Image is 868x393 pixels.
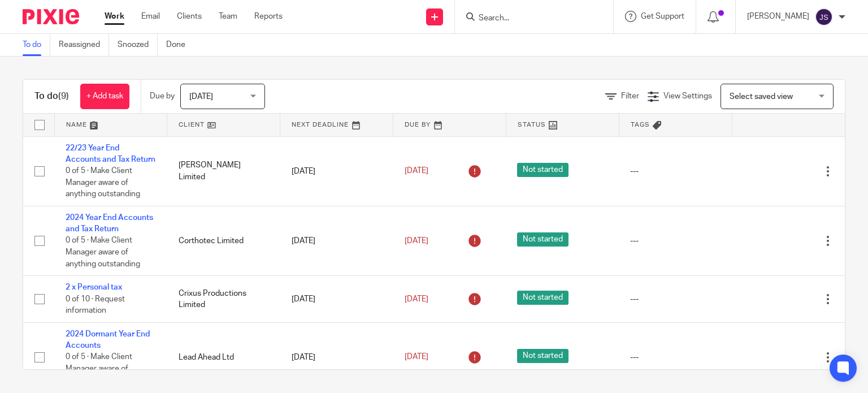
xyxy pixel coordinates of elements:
span: Select saved view [730,93,793,101]
span: Filter [621,92,639,100]
a: Clients [177,11,202,22]
span: (9) [58,92,69,101]
span: [DATE] [189,93,213,101]
p: Due by [150,90,175,102]
input: Search [478,14,579,24]
p: [PERSON_NAME] [747,11,809,22]
a: To do [23,34,50,56]
span: Tags [631,122,650,128]
a: Snoozed [118,34,158,56]
a: Done [166,34,194,56]
a: Email [141,11,160,22]
span: View Settings [663,92,712,100]
a: + Add task [80,84,129,109]
img: Pixie [23,9,79,24]
a: Work [105,11,124,22]
img: svg%3E [815,8,833,26]
h1: To do [34,90,69,102]
span: Get Support [641,12,684,20]
a: Team [219,11,237,22]
a: Reports [254,11,283,22]
a: Reassigned [59,34,109,56]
